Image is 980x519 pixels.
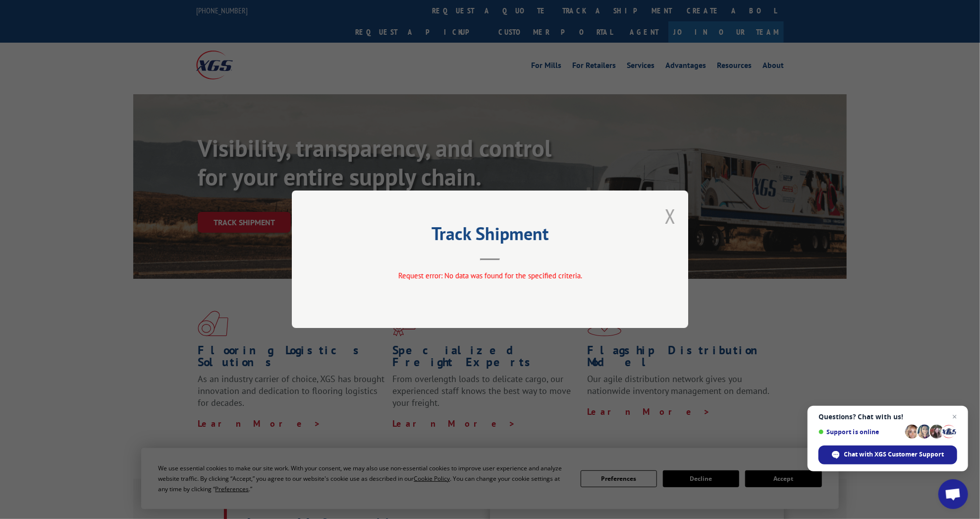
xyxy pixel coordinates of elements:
span: Request error: No data was found for the specified criteria. [398,271,582,281]
button: Close modal [665,203,676,229]
span: Support is online [818,428,902,436]
span: Chat with XGS Customer Support [844,450,944,459]
span: Close chat [949,411,961,423]
h2: Track Shipment [341,227,639,246]
div: Open chat [938,479,968,509]
span: Questions? Chat with us! [818,413,957,421]
div: Chat with XGS Customer Support [818,446,957,464]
